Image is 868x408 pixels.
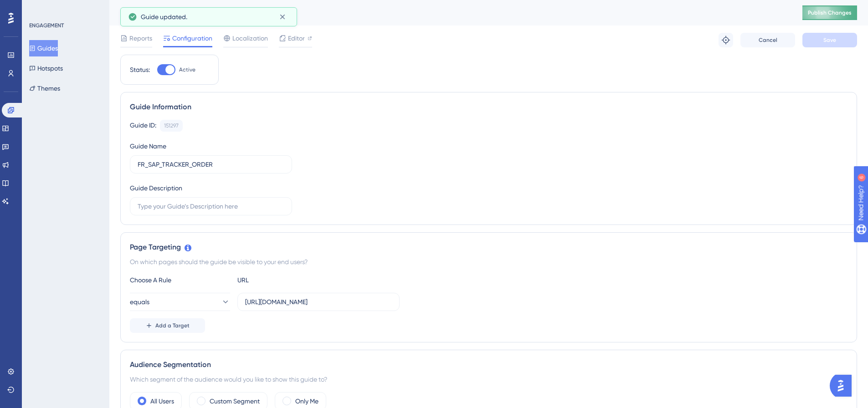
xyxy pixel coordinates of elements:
[130,359,847,370] div: Audience Segmentation
[172,33,212,44] span: Configuration
[232,33,268,44] span: Localization
[237,275,338,286] div: URL
[802,5,857,20] button: Publish Changes
[130,242,847,253] div: Page Targeting
[63,5,66,12] div: 6
[29,22,64,29] div: ENGAGEMENT
[288,33,305,44] span: Editor
[130,296,149,307] span: equals
[130,256,847,267] div: On which pages should the guide be visible to your end users?
[130,374,847,385] div: Which segment of the audience would you like to show this guide to?
[740,33,795,47] button: Cancel
[130,64,150,75] div: Status:
[130,275,230,286] div: Choose A Rule
[759,36,777,44] span: Cancel
[29,60,63,76] button: Hotspots
[295,396,318,407] label: Only Me
[138,159,284,169] input: Type your Guide’s Name here
[164,122,179,129] div: 151297
[802,33,857,47] button: Save
[808,9,852,16] span: Publish Changes
[138,201,284,211] input: Type your Guide’s Description here
[130,120,156,132] div: Guide ID:
[120,6,780,19] div: FR_SAP_TRACKER_ORDER
[155,322,190,329] span: Add a Target
[130,141,166,152] div: Guide Name
[29,40,58,56] button: Guides
[830,372,857,399] iframe: UserGuiding AI Assistant Launcher
[29,80,60,97] button: Themes
[130,318,205,333] button: Add a Target
[179,66,195,73] span: Active
[210,396,260,407] label: Custom Segment
[141,11,187,22] span: Guide updated.
[129,33,152,44] span: Reports
[130,183,182,194] div: Guide Description
[245,297,392,307] input: yourwebsite.com/path
[823,36,836,44] span: Save
[130,102,847,112] div: Guide Information
[150,396,174,407] label: All Users
[21,2,57,13] span: Need Help?
[130,293,230,311] button: equals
